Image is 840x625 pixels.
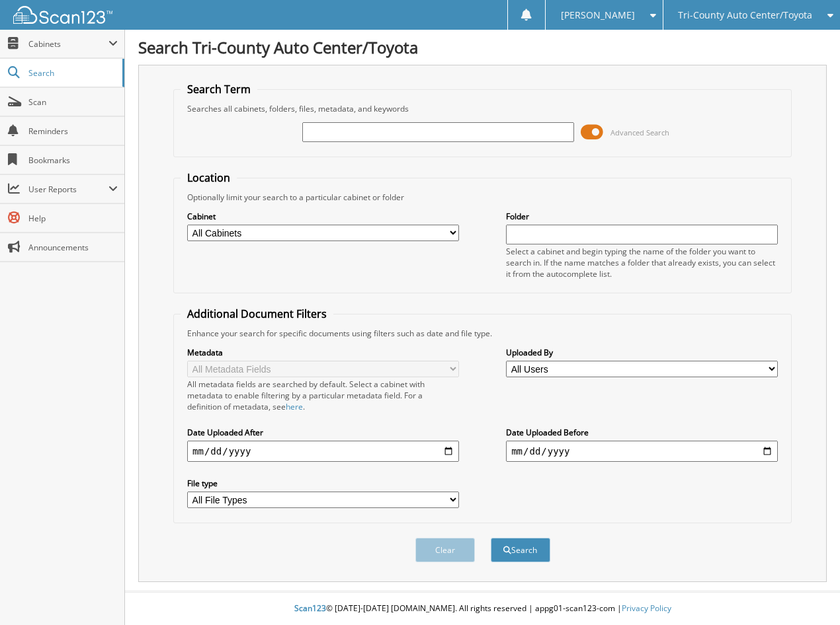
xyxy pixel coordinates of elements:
div: Select a cabinet and begin typing the name of the folder you want to search in. If the name match... [506,246,778,279]
label: Cabinet [187,211,459,222]
div: All metadata fields are searched by default. Select a cabinet with metadata to enable filtering b... [187,379,459,412]
a: Privacy Policy [622,603,671,614]
div: © [DATE]-[DATE] [DOMAIN_NAME]. All rights reserved | appg01-scan123-com | [125,593,840,625]
span: Cabinets [28,38,108,50]
a: here [286,401,303,412]
label: Folder [506,211,778,222]
button: Clear [415,538,475,562]
input: start [187,441,459,462]
span: Search [28,67,116,79]
input: end [506,441,778,462]
label: Metadata [187,347,459,358]
span: Tri-County Auto Center/Toyota [678,11,812,19]
div: Searches all cabinets, folders, files, metadata, and keywords [181,103,784,114]
span: Scan123 [294,603,326,614]
span: Advanced Search [610,128,669,137]
div: Enhance your search for specific documents using filters such as date and file type. [181,328,784,339]
label: File type [187,478,459,489]
button: Search [491,538,550,562]
legend: Search Term [181,82,257,96]
span: User Reports [28,184,108,195]
label: Date Uploaded After [187,427,459,438]
legend: Location [181,170,237,185]
span: Reminders [28,126,118,137]
label: Date Uploaded Before [506,427,778,438]
h1: Search Tri-County Auto Center/Toyota [138,36,827,58]
img: scan123-logo-white.svg [13,6,112,24]
span: [PERSON_NAME] [561,11,635,19]
span: Bookmarks [28,155,118,166]
span: Scan [28,96,118,108]
legend: Additional Document Filters [181,307,333,321]
div: Optionally limit your search to a particular cabinet or folder [181,192,784,203]
span: Announcements [28,242,118,253]
label: Uploaded By [506,347,778,358]
span: Help [28,213,118,224]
